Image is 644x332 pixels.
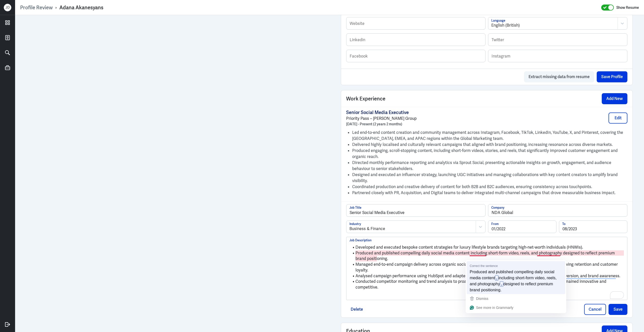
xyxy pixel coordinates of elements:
input: Website [346,17,485,29]
li: Coordinated production and creative delivery of content for both B2B and B2C audiences, ensuring ... [352,184,627,190]
a: Profile Review [20,4,53,11]
input: Linkedin [346,34,485,46]
input: Facebook [346,50,485,62]
li: Directed monthly performance reporting and analytics via Sprout Social, presenting actionable ins... [352,160,627,172]
p: Senior Social Media Executive [346,109,417,116]
div: To enrich screen reader interactions, please activate Accessibility in Grammarly extension settings [349,242,624,299]
input: Company [488,204,627,216]
input: From [488,221,556,233]
li: Delivered highly localised and culturally relevant campaigns that aligned with brand positioning,... [352,142,627,148]
button: Save [609,304,627,315]
button: Delete [346,304,368,315]
div: J D [4,4,11,11]
button: Cancel [584,304,606,315]
button: Edit [609,113,627,124]
li: Developed and executed bespoke content strategies for luxury lifestyle brands targeting high-net-... [349,245,624,250]
iframe: To enrich screen reader interactions, please activate Accessibility in Grammarly extension settings [26,20,318,327]
input: Job Title [346,204,485,216]
li: Analysed campaign performance using HubSpot and adapted strategies to consistently optimise engag... [349,273,624,279]
button: Extract missing data from resume [524,71,594,82]
label: Show Resume [616,4,639,11]
li: Led end-to-end content creation and community management across Instagram, Facebook, TikTok, Link... [352,130,627,142]
li: Produced and published compelling daily social media content including short-form video, reels, a... [349,250,624,262]
li: Designed and executed an influencer strategy, launching UGC initiatives and managing collaboratio... [352,172,627,184]
button: Save Profile [597,71,627,82]
input: To [559,221,627,233]
li: Managed end-to-end campaign delivery across organic social, email marketing, and newsletters (via... [349,262,624,273]
input: Instagram [488,50,627,62]
li: Conducted competitor monitoring and trend analysis to proactively refine creative direction and e... [349,279,624,290]
button: Add New [602,93,627,104]
li: Partnered closely with PR, Acquisition, and Digital teams to deliver integrated multi-channel cam... [352,190,627,196]
div: Adana Akanesyans [59,4,103,11]
span: Work Experience [346,95,385,102]
p: › [53,4,59,11]
li: Produced engaging, scroll-stopping content, including short-form videos, stories, and reels, that... [352,148,627,160]
p: [DATE] - Present (2 years 2 months) [346,122,417,127]
input: Twitter [488,34,627,46]
p: Priority Pass – [PERSON_NAME] Group [346,116,417,122]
